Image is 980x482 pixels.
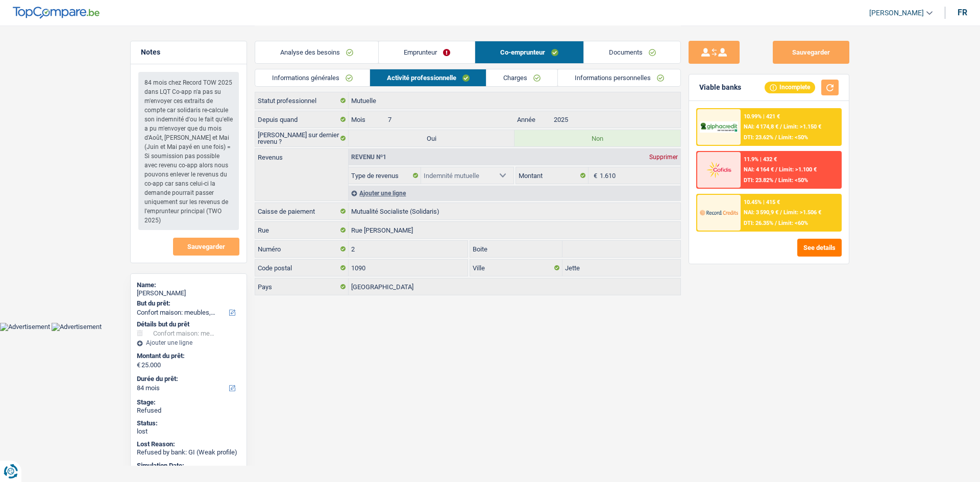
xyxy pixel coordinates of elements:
span: Limit: >1.506 € [783,209,821,216]
label: Boite [470,241,563,257]
label: Type de revenus [349,167,421,184]
div: Ajouter une ligne [137,339,240,346]
label: Revenus [255,149,348,161]
img: AlphaCredit [700,121,738,133]
a: Informations personnelles [558,69,681,86]
span: / [775,220,777,226]
img: Record Credits [700,203,738,222]
span: / [775,134,777,141]
span: [PERSON_NAME] [869,9,924,17]
div: 10.99% | 421 € [744,113,780,120]
input: MM [385,111,514,128]
span: / [775,166,777,173]
button: Sauvegarder [773,41,849,64]
input: AAAA [551,111,680,128]
span: NAI: 4 164 € [744,166,774,173]
div: Détails but du prêt [137,320,240,328]
span: / [780,209,782,216]
span: Limit: >1.100 € [779,166,817,173]
div: Refused by bank: GI (Weak profile) [137,448,240,456]
div: Stage: [137,398,240,407]
span: DTI: 26.35% [744,220,773,226]
label: But du prêt: [137,299,238,308]
div: 10.45% | 415 € [744,199,780,206]
div: Simulation Date: [137,462,240,470]
label: Depuis quand [255,111,349,128]
a: Documents [584,41,681,63]
span: DTI: 23.62% [744,134,773,141]
a: Activité professionnelle [370,69,486,86]
a: Analyse des besoins [255,41,378,63]
div: Incomplete [765,82,815,93]
img: Advertisement [52,323,102,331]
span: NAI: 4 174,8 € [744,123,778,130]
label: Statut professionnel [255,92,349,109]
span: / [775,177,777,184]
div: Name: [137,281,240,289]
img: TopCompare Logo [13,7,100,19]
label: Mois [349,111,385,128]
div: Status: [137,419,240,427]
div: Lost Reason: [137,440,240,448]
a: [PERSON_NAME] [861,5,933,21]
label: Non [514,130,680,146]
span: € [589,167,600,184]
span: NAI: 3 590,9 € [744,209,778,216]
span: Limit: <50% [778,177,808,184]
a: Charges [486,69,557,86]
span: Sauvegarder [187,243,225,250]
a: Emprunteur [379,41,475,63]
label: Ville [470,260,563,276]
div: [PERSON_NAME] [137,289,240,297]
span: Limit: <50% [778,134,808,141]
label: Code postal [255,260,349,276]
label: Montant du prêt: [137,352,238,360]
div: Revenu nº1 [349,154,389,160]
label: [PERSON_NAME] sur dernier revenu ? [255,130,349,146]
div: Ajouter une ligne [349,186,680,200]
label: Durée du prêt: [137,375,238,383]
label: Pays [255,278,349,295]
a: Co-emprunteur [475,41,583,63]
label: Oui [349,130,514,146]
label: Année [514,111,551,128]
div: 11.9% | 432 € [744,156,777,163]
h5: Notes [141,48,236,57]
div: Supprimer [647,154,680,160]
label: Caisse de paiement [255,203,349,219]
span: € [137,361,140,369]
div: Viable banks [699,83,741,92]
button: Sauvegarder [173,238,239,256]
label: Rue [255,222,349,238]
div: Refused [137,407,240,415]
span: / [780,123,782,130]
span: DTI: 23.82% [744,177,773,184]
label: Numéro [255,241,349,257]
div: fr [958,8,967,17]
a: Informations générales [255,69,370,86]
button: See details [797,239,842,257]
img: Cofidis [700,160,738,179]
div: lost [137,427,240,436]
label: Montant [516,167,589,184]
span: Limit: >1.150 € [783,123,821,130]
span: Limit: <60% [778,220,808,226]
